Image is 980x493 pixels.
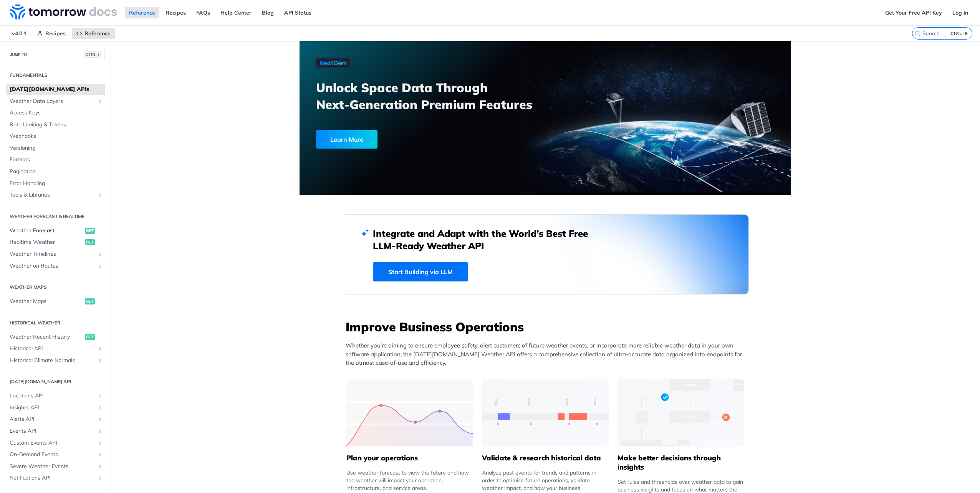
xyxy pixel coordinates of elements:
span: v4.0.1 [8,28,31,39]
a: Formats [6,154,105,165]
img: NextGen [316,58,350,68]
a: Historical Climate NormalsShow subpages for Historical Climate Normals [6,355,105,366]
span: Access Keys [10,109,103,117]
span: Custom Events API [10,439,95,447]
a: Notifications APIShow subpages for Notifications API [6,472,105,484]
a: Reference [72,28,115,39]
svg: Search [914,30,920,36]
img: 13d7ca0-group-496-2.svg [482,379,609,447]
span: CTRL-/ [84,51,101,58]
span: Webhooks [10,132,103,140]
a: Weather Mapsget [6,296,105,307]
button: JUMP TOCTRL-/ [6,49,105,60]
a: Weather Forecastget [6,225,105,237]
a: Pagination [6,166,105,177]
a: Reference [125,7,159,18]
span: Reference [84,30,111,37]
h2: Integrate and Adapt with the World’s Best Free LLM-Ready Weather API [373,227,599,252]
span: Weather on Routes [10,262,95,270]
h2: Historical Weather [6,319,105,326]
span: Events API [10,427,95,435]
a: Get Your Free API Key [881,7,946,18]
h5: Plan your operations [346,453,473,463]
span: Error Handling [10,180,103,187]
span: Pagination [10,168,103,175]
span: [DATE][DOMAIN_NAME] APIs [10,86,103,93]
a: Log In [948,7,972,18]
a: Webhooks [6,131,105,142]
img: Tomorrow.io Weather API Docs [10,4,117,20]
button: Show subpages for Notifications API [97,475,103,481]
a: Start Building via LLM [373,262,468,281]
button: Show subpages for Historical API [97,346,103,352]
span: On-Demand Events [10,451,95,458]
h2: Weather Forecast & realtime [6,213,105,220]
a: Custom Events APIShow subpages for Custom Events API [6,437,105,449]
span: Severe Weather Events [10,463,95,470]
a: Recipes [161,7,190,18]
a: API Status [280,7,316,18]
p: Whether you’re aiming to ensure employee safety, alert customers of future weather events, or inc... [346,341,749,367]
a: Insights APIShow subpages for Insights API [6,402,105,414]
a: Recipes [33,28,70,39]
span: get [85,298,95,304]
span: Tools & Libraries [10,191,95,199]
a: Realtime Weatherget [6,237,105,248]
span: Weather Recent History [10,333,83,341]
a: Error Handling [6,178,105,189]
a: [DATE][DOMAIN_NAME] APIs [6,84,105,95]
span: Alerts API [10,415,95,423]
button: Show subpages for Locations API [97,393,103,399]
h3: Unlock Space Data Through Next-Generation Premium Features [316,79,554,113]
button: Show subpages for Custom Events API [97,440,103,446]
a: Learn More [316,130,506,149]
a: Tools & LibrariesShow subpages for Tools & Libraries [6,189,105,201]
a: FAQs [192,7,214,18]
span: Locations API [10,392,95,400]
button: Show subpages for Severe Weather Events [97,463,103,470]
a: Events APIShow subpages for Events API [6,425,105,437]
a: On-Demand EventsShow subpages for On-Demand Events [6,449,105,460]
h2: Fundamentals [6,72,105,79]
button: Show subpages for Tools & Libraries [97,192,103,198]
a: Rate Limiting & Tokens [6,119,105,131]
a: Weather TimelinesShow subpages for Weather Timelines [6,248,105,260]
span: Historical API [10,345,95,352]
span: Notifications API [10,474,95,482]
a: Weather on RoutesShow subpages for Weather on Routes [6,260,105,272]
button: Show subpages for Alerts API [97,416,103,422]
span: Historical Climate Normals [10,357,95,364]
span: Versioning [10,144,103,152]
a: Blog [258,7,278,18]
div: Learn More [316,130,377,149]
a: Historical APIShow subpages for Historical API [6,343,105,354]
button: Show subpages for Weather Data Layers [97,98,103,104]
a: Versioning [6,142,105,154]
button: Show subpages for Insights API [97,405,103,411]
h5: Make better decisions through insights [617,453,744,472]
span: Recipes [45,30,66,37]
button: Show subpages for Events API [97,428,103,434]
h5: Validate & research historical data [482,453,609,463]
h3: Improve Business Operations [346,318,749,335]
a: Locations APIShow subpages for Locations API [6,390,105,402]
a: Alerts APIShow subpages for Alerts API [6,414,105,425]
h2: [DATE][DOMAIN_NAME] API [6,378,105,385]
div: Use weather forecast to view the future and how the weather will impact your operation, infrastru... [346,469,473,492]
img: a22d113-group-496-32x.svg [617,379,744,447]
a: Weather Recent Historyget [6,331,105,343]
a: Severe Weather EventsShow subpages for Severe Weather Events [6,461,105,472]
span: Rate Limiting & Tokens [10,121,103,129]
img: 39565e8-group-4962x.svg [346,379,473,447]
button: Show subpages for Historical Climate Normals [97,357,103,364]
span: Weather Timelines [10,250,95,258]
span: get [85,239,95,245]
a: Access Keys [6,107,105,119]
span: get [85,228,95,234]
kbd: CTRL-K [949,30,970,37]
span: Insights API [10,404,95,412]
button: Show subpages for Weather on Routes [97,263,103,269]
h2: Weather Maps [6,284,105,291]
span: Weather Data Layers [10,98,95,105]
span: Formats [10,156,103,164]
